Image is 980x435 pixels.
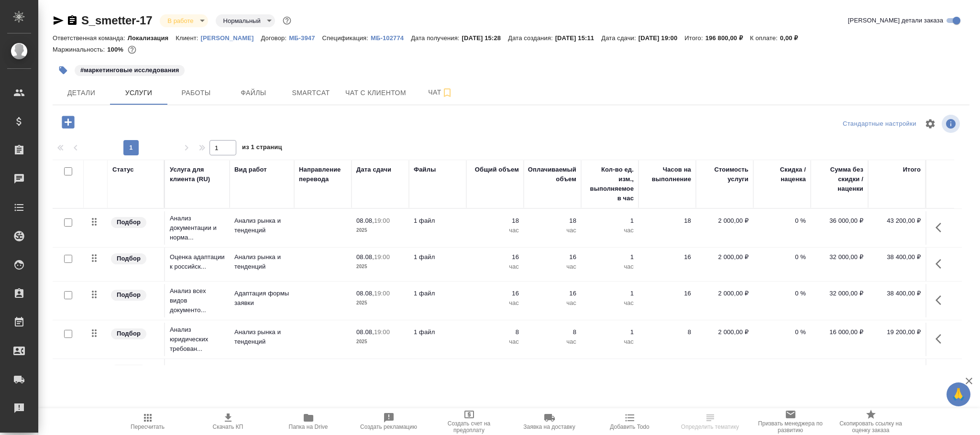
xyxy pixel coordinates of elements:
[371,34,411,42] p: МБ-102774
[201,33,261,42] a: [PERSON_NAME]
[128,34,176,42] p: Локализация
[371,33,411,42] a: МБ-102774
[529,262,576,272] p: час
[117,254,141,263] p: Подбор
[471,298,519,308] p: час
[471,337,519,347] p: час
[586,298,634,308] p: час
[873,216,921,226] p: 43 200,00 ₽
[586,289,634,298] p: 1
[639,359,696,392] td: 12
[873,364,921,373] p: 28 800,00 ₽
[356,365,374,372] p: 08.08,
[815,364,863,373] p: 24 000,00 ₽
[701,327,749,337] p: 2 000,00 ₽
[231,87,276,99] span: Файлы
[701,364,749,373] p: 2 000,00 ₽
[234,165,267,174] div: Вид работ
[942,115,962,133] span: Посмотреть информацию
[701,216,749,226] p: 2 000,00 ₽
[116,87,162,99] span: Услуги
[528,165,576,184] div: Оплачиваемый объем
[356,337,404,347] p: 2025
[170,165,225,184] div: Услуга для клиента (RU)
[117,290,141,300] p: Подбор
[947,382,970,406] button: 🙏
[289,34,322,42] p: МБ-3947
[66,15,78,26] button: Скопировать ссылку
[758,252,806,262] p: 0 %
[411,34,462,42] p: Дата получения:
[848,16,943,25] span: [PERSON_NAME] детали заказа
[322,34,371,42] p: Спецификация:
[234,252,289,272] p: Анализ рынка и тенденций
[173,87,219,99] span: Работы
[356,298,404,308] p: 2025
[441,87,453,98] svg: Подписаться
[201,34,261,42] p: [PERSON_NAME]
[586,337,634,347] p: час
[414,216,462,226] p: 1 файл
[288,87,334,99] span: Smartcat
[281,14,293,27] button: Доп статусы указывают на важность/срочность заказа
[234,216,289,235] p: Анализ рынка и тенденций
[374,290,390,297] p: 19:00
[701,165,749,184] div: Стоимость услуги
[356,217,374,224] p: 08.08,
[345,87,406,99] span: Чат с клиентом
[471,262,519,272] p: час
[529,252,576,262] p: 16
[529,364,576,373] p: 12
[815,216,863,226] p: 36 000,00 ₽
[471,252,519,262] p: 16
[414,289,462,298] p: 1 файл
[930,327,953,350] button: Показать кнопки
[930,252,953,275] button: Показать кнопки
[107,46,126,53] p: 100%
[815,289,863,298] p: 32 000,00 ₽
[529,216,576,226] p: 18
[780,34,805,42] p: 0,00 ₽
[356,165,391,174] div: Дата сдачи
[758,327,806,337] p: 0 %
[919,112,942,135] span: Настроить таблицу
[170,364,225,383] p: Сбор шаблонов документов и ...
[374,217,390,224] p: 19:00
[586,216,634,226] p: 1
[701,289,749,298] p: 2 000,00 ₽
[471,289,519,298] p: 16
[758,289,806,298] p: 0 %
[840,117,919,131] div: split button
[414,364,462,373] p: 1 файл
[950,384,967,404] span: 🙏
[374,253,390,261] p: 19:00
[242,141,282,155] span: из 1 страниц
[53,60,74,81] button: Добавить тэг
[471,216,519,226] p: 18
[160,14,208,27] div: В работе
[639,34,685,42] p: [DATE] 19:00
[529,226,576,235] p: час
[374,365,390,372] p: 19:00
[903,165,921,174] div: Итого
[74,65,186,74] span: маркетинговые исследования
[586,364,634,373] p: 1
[475,165,519,174] div: Общий объем
[555,34,602,42] p: [DATE] 15:11
[471,364,519,373] p: 12
[81,14,152,27] a: S_smetter-17
[165,17,196,25] button: В работе
[701,252,749,262] p: 2 000,00 ₽
[216,14,275,27] div: В работе
[529,289,576,298] p: 16
[586,226,634,235] p: час
[586,262,634,272] p: час
[471,327,519,337] p: 8
[639,323,696,356] td: 8
[234,364,289,383] p: Тестирование и оптимизация
[750,34,780,42] p: К оплате:
[53,46,107,53] p: Маржинальность:
[529,327,576,337] p: 8
[289,33,322,42] a: МБ-3947
[930,216,953,239] button: Показать кнопки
